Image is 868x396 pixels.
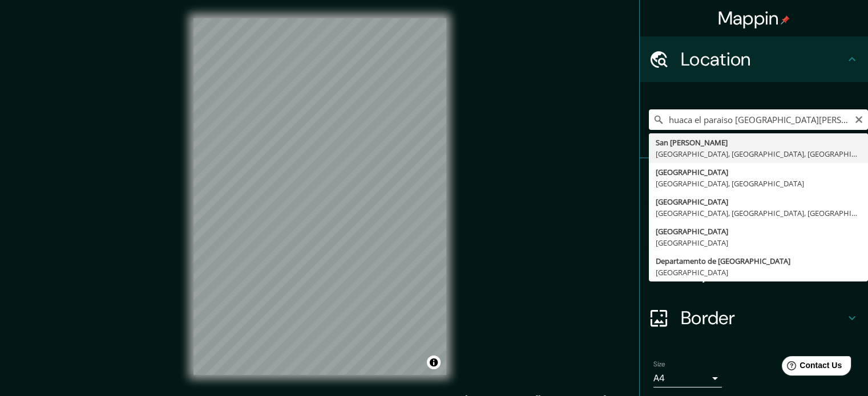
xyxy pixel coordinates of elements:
[656,166,861,178] div: [GEOGRAPHIC_DATA]
[656,237,861,248] div: [GEOGRAPHIC_DATA]
[681,307,845,329] h4: Border
[656,137,861,148] div: San [PERSON_NAME]
[766,352,855,383] iframe: Help widget launcher
[640,250,868,295] div: Layout
[656,196,861,207] div: [GEOGRAPHIC_DATA]
[681,261,845,284] h4: Layout
[640,36,868,82] div: Location
[427,356,441,369] button: Toggle attribution
[681,48,845,71] h4: Location
[656,148,861,160] div: [GEOGRAPHIC_DATA], [GEOGRAPHIC_DATA], [GEOGRAPHIC_DATA]
[656,226,861,237] div: [GEOGRAPHIC_DATA]
[640,295,868,341] div: Border
[656,178,861,189] div: [GEOGRAPHIC_DATA], [GEOGRAPHIC_DATA]
[193,18,446,375] canvas: Map
[653,360,665,369] label: Size
[656,207,861,219] div: [GEOGRAPHIC_DATA], [GEOGRAPHIC_DATA], [GEOGRAPHIC_DATA]
[656,255,861,267] div: Departamento de [GEOGRAPHIC_DATA]
[640,204,868,250] div: Style
[854,113,863,124] button: Clear
[781,15,790,25] img: pin-icon.png
[653,369,722,387] div: A4
[718,7,790,30] h4: Mappin
[656,267,861,278] div: [GEOGRAPHIC_DATA]
[640,158,868,204] div: Pins
[649,109,868,130] input: Pick your city or area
